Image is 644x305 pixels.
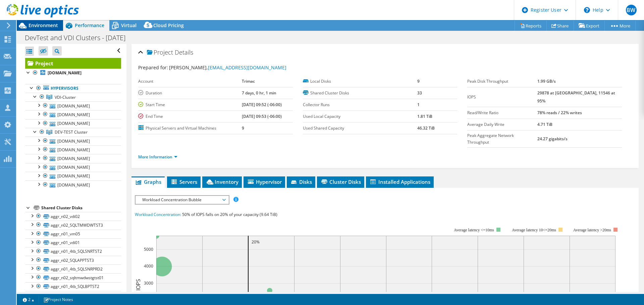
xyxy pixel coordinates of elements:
a: [DOMAIN_NAME] [25,69,121,77]
span: Performance [75,22,104,28]
span: Servers [170,178,197,185]
b: 1.99 GB/s [537,78,556,84]
text: IOPS [135,279,142,291]
span: Hypervisor [247,178,282,185]
label: Used Shared Capacity [303,125,417,132]
tspan: Average latency 10<=20ms [512,228,556,232]
a: [DOMAIN_NAME] [25,137,121,145]
text: 3000 [144,280,153,286]
label: Average Daily Write [467,121,537,128]
span: [PERSON_NAME], [169,64,286,71]
span: VDI-Cluster [55,94,76,100]
label: Shared Cluster Disks [303,90,417,96]
a: aggr_n02_SQLAPPTST3 [25,256,121,264]
label: Read/Write Ratio [467,109,537,116]
span: Inventory [206,178,238,185]
a: VDI-Cluster [25,93,121,101]
a: More Information [138,154,177,160]
span: Disks [290,178,312,185]
a: More [604,20,636,31]
label: Start Time [138,101,242,108]
a: Reports [515,20,547,31]
a: [DOMAIN_NAME] [25,101,121,110]
a: aggr_n01_vdi01 [25,238,121,247]
a: [DOMAIN_NAME] [25,163,121,172]
label: Physical Servers and Virtual Machines [138,125,242,132]
b: Trimac [242,78,255,84]
a: aggr_n02_sqltmwdwstgtst01 [25,273,121,282]
a: Export [574,20,605,31]
b: 7 days, 0 hr, 1 min [242,90,276,96]
a: Share [546,20,574,31]
span: Workload Concentration: [135,212,181,217]
b: 1 [417,102,420,107]
a: aggr_n01_4tb_SQLSNRTST2 [25,247,121,256]
tspan: Average latency <=10ms [454,228,494,232]
b: 4.71 TiB [537,122,552,127]
a: 2 [18,295,39,304]
a: aggr_n01_4tb_SQLSSRSTST2 [25,291,121,300]
a: aggr_n01_vm05 [25,230,121,238]
a: [DOMAIN_NAME] [25,119,121,128]
a: [DOMAIN_NAME] [25,110,121,119]
b: [DOMAIN_NAME] [48,70,82,76]
h1: DevTest and VDI Clusters - [DATE] [22,34,136,42]
b: [DATE] 09:53 (-06:00) [242,113,282,119]
span: Cloud Pricing [153,22,184,28]
label: Peak Aggregate Network Throughput [467,132,537,146]
span: 50% of IOPS falls on 20% of your capacity (9.64 TiB) [182,212,277,217]
a: [DOMAIN_NAME] [25,180,121,189]
label: Prepared for: [138,64,168,71]
text: Average latency >20ms [573,228,611,232]
text: 5000 [144,246,153,252]
div: Shared Cluster Disks [41,204,121,212]
label: End Time [138,113,242,120]
b: [DATE] 09:52 (-06:00) [242,102,282,107]
a: aggr_n01_4tb_SQLBPTST2 [25,282,121,291]
text: 4000 [144,263,153,269]
a: aggr_n02_vdi02 [25,212,121,221]
label: Peak Disk Throughput [467,78,537,85]
a: [DOMAIN_NAME] [25,154,121,163]
span: BW [626,5,637,15]
a: [DOMAIN_NAME] [25,172,121,180]
span: Environment [29,22,58,28]
b: 29878 at [GEOGRAPHIC_DATA], 11546 at 95% [537,90,615,104]
a: DEV-TEST Cluster [25,128,121,137]
b: 46.32 TiB [417,125,435,131]
span: DEV-TEST Cluster [55,129,88,135]
span: Installed Applications [369,178,430,185]
b: 78% reads / 22% writes [537,110,582,116]
svg: \n [584,7,590,13]
label: Collector Runs [303,101,417,108]
span: Project [147,49,173,56]
a: Hypervisors [25,84,121,93]
a: Project Notes [39,295,78,304]
span: Cluster Disks [320,178,361,185]
b: 9 [417,78,420,84]
a: [EMAIL_ADDRESS][DOMAIN_NAME] [208,64,286,71]
a: [DOMAIN_NAME] [25,145,121,154]
text: 20% [252,239,260,245]
label: IOPS [467,94,537,100]
span: Graphs [135,178,161,185]
a: aggr_n02_SQLTMWDWTST3 [25,221,121,229]
b: 24.27 gigabits/s [537,136,568,142]
label: Used Local Capacity [303,113,417,120]
span: Virtual [121,22,137,28]
label: Duration [138,90,242,96]
span: Workload Concentration Bubble [139,196,225,204]
a: Project [25,58,121,69]
label: Account [138,78,242,85]
label: Local Disks [303,78,417,85]
b: 9 [242,125,244,131]
span: Details [175,48,193,56]
a: aggr_n01_4tb_SQLSNRPRD2 [25,264,121,273]
b: 1.81 TiB [417,113,432,119]
b: 33 [417,90,422,96]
